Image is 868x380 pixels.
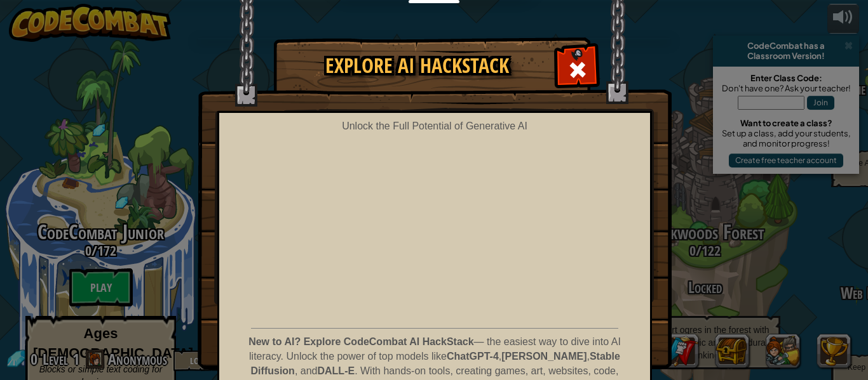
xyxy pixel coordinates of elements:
strong: New to AI? Explore CodeCombat AI HackStack [248,336,473,347]
strong: DALL-E [317,365,355,376]
strong: Stable Diffusion [251,351,620,376]
div: Unlock the Full Potential of Generative AI [226,119,644,134]
strong: [PERSON_NAME] [501,351,587,362]
h1: Explore AI HackStack [287,55,547,77]
strong: ChatGPT-4 [447,351,499,362]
